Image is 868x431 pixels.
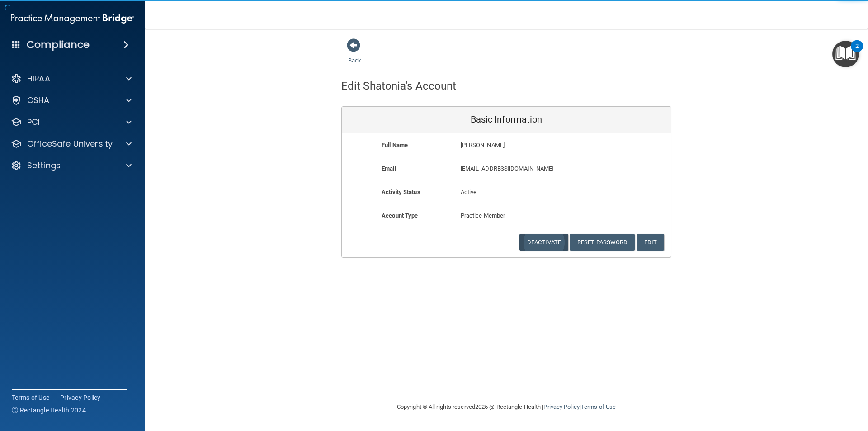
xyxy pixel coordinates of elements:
[11,138,132,149] a: OfficeSafe University
[519,234,568,251] button: Deactivate
[27,38,90,51] h4: Compliance
[461,163,605,174] p: [EMAIL_ADDRESS][DOMAIN_NAME]
[27,160,61,171] p: Settings
[382,212,418,219] b: Account Type
[11,160,132,171] a: Settings
[341,80,456,92] h4: Edit Shatonia's Account
[11,73,132,84] a: HIPAA
[461,210,552,221] p: Practice Member
[712,367,857,403] iframe: Drift Widget Chat Controller
[27,95,50,106] p: OSHA
[348,46,361,64] a: Back
[855,46,859,58] div: 2
[12,393,49,402] a: Terms of Use
[543,403,579,410] a: Privacy Policy
[11,95,132,106] a: OSHA
[832,41,859,67] button: Open Resource Center, 2 new notifications
[382,165,396,172] b: Email
[382,189,420,195] b: Activity Status
[27,73,50,84] p: HIPAA
[27,117,40,128] p: PCI
[341,393,671,422] div: Copyright © All rights reserved 2025 @ Rectangle Health | |
[11,9,134,28] img: PMB logo
[581,403,616,410] a: Terms of Use
[461,140,605,151] p: [PERSON_NAME]
[382,142,408,148] b: Full Name
[11,117,132,128] a: PCI
[342,107,671,133] div: Basic Information
[60,393,101,402] a: Privacy Policy
[461,187,552,198] p: Active
[637,234,664,251] button: Edit
[12,406,86,415] span: Ⓒ Rectangle Health 2024
[27,138,113,149] p: OfficeSafe University
[570,234,635,251] button: Reset Password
